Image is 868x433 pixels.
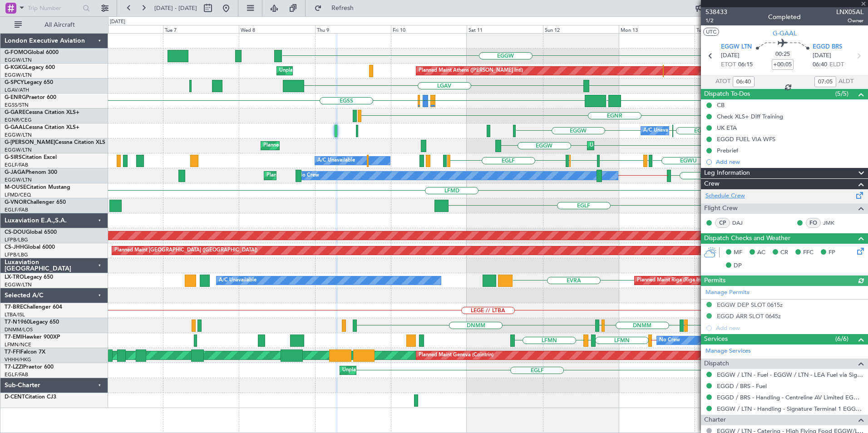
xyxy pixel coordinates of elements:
[732,219,753,227] a: DAJ
[239,25,315,33] div: Wed 8
[5,132,32,138] a: EGGW/LTN
[5,155,57,160] a: G-SIRSCitation Excel
[5,140,55,145] span: G-[PERSON_NAME]
[5,236,28,243] a: LFPB/LBG
[704,359,729,369] span: Dispatch
[829,248,835,257] span: FP
[266,169,409,182] div: Planned Maint [GEOGRAPHIC_DATA] ([GEOGRAPHIC_DATA])
[5,230,26,235] span: CS-DOU
[5,305,62,310] a: T7-BREChallenger 604
[10,18,99,32] button: All Aircraft
[705,347,751,356] a: Manage Services
[5,155,22,160] span: G-SIRS
[5,170,25,175] span: G-JAGA
[543,25,619,33] div: Sun 12
[768,12,801,22] div: Completed
[5,125,79,130] a: G-GAALCessna Citation XLS+
[5,341,31,348] a: LFMN/NCE
[391,25,467,33] div: Fri 10
[5,147,32,153] a: EGGW/LTN
[721,43,752,52] span: EGGW LTN
[5,95,26,100] span: G-ENRG
[342,364,492,377] div: Unplanned Maint [GEOGRAPHIC_DATA] ([GEOGRAPHIC_DATA])
[310,1,365,15] button: Refresh
[5,50,28,55] span: G-FOMO
[5,200,66,205] a: G-VNORChallenger 650
[704,168,750,178] span: Leg Information
[467,25,542,33] div: Sat 11
[803,248,814,257] span: FFC
[704,89,750,99] span: Dispatch To-Dos
[163,25,239,33] div: Tue 7
[813,51,831,60] span: [DATE]
[715,77,730,86] span: ATOT
[619,25,695,33] div: Mon 13
[5,80,24,85] span: G-SPCY
[5,311,25,318] a: LTBA/ISL
[717,124,737,132] div: UK ETA
[5,87,29,93] a: LGAV/ATH
[324,5,362,11] span: Refresh
[721,51,740,60] span: [DATE]
[823,219,843,227] a: JMK
[5,192,31,198] a: LFMD/CEQ
[5,185,26,190] span: M-OUSE
[659,334,680,347] div: No Crew
[717,147,738,154] div: Prebrief
[5,364,23,370] span: T7-LZZI
[717,101,725,109] div: CB
[5,162,28,168] a: EGLF/FAB
[813,43,842,52] span: EGGD BRS
[5,170,57,175] a: G-JAGAPhenom 300
[836,7,863,17] span: LNX05AL
[5,185,70,190] a: M-OUSECitation Mustang
[114,244,257,257] div: Planned Maint [GEOGRAPHIC_DATA] ([GEOGRAPHIC_DATA])
[704,179,720,189] span: Crew
[704,233,790,244] span: Dispatch Checks and Weather
[5,349,20,355] span: T7-FFI
[5,371,28,378] a: EGLF/FAB
[5,200,27,205] span: G-VNOR
[5,140,105,145] a: G-[PERSON_NAME]Cessna Citation XLS
[24,22,96,28] span: All Aircraft
[5,245,24,250] span: CS-JHH
[716,158,863,166] div: Add new
[829,60,844,69] span: ELDT
[704,415,726,425] span: Charter
[780,248,788,257] span: CR
[5,335,60,340] a: T7-EMIHawker 900XP
[717,371,863,379] a: EGGW / LTN - Fuel - EGGW / LTN - LEA Fuel via Signature in EGGW
[5,102,29,108] a: EGSS/STN
[734,248,742,257] span: MF
[5,230,57,235] a: CS-DOUGlobal 6500
[5,177,32,183] a: EGGW/LTN
[590,139,739,153] div: Unplanned Maint [GEOGRAPHIC_DATA] ([GEOGRAPHIC_DATA])
[5,57,32,64] a: EGGW/LTN
[5,251,28,258] a: LFPB/LBG
[5,275,53,280] a: LX-TROLegacy 650
[705,17,727,25] span: 1/2
[317,154,355,167] div: A/C Unavailable
[757,248,765,257] span: AC
[5,65,26,70] span: G-KGKG
[806,218,821,228] div: FO
[419,64,523,78] div: Planned Maint Athens ([PERSON_NAME] Intl)
[705,7,727,17] span: 538433
[5,394,25,400] span: D-CENT
[5,305,23,310] span: T7-BRE
[5,326,33,333] a: DNMM/LOS
[5,364,54,370] a: T7-LZZIPraetor 600
[419,349,493,362] div: Planned Maint Geneva (Cointrin)
[734,261,742,271] span: DP
[5,281,32,288] a: EGGW/LTN
[87,25,163,33] div: Mon 6
[5,117,32,123] a: EGNR/CEG
[5,275,24,280] span: LX-TRO
[5,394,56,400] a: D-CENTCitation CJ3
[705,192,745,201] a: Schedule Crew
[5,50,59,55] a: G-FOMOGlobal 6000
[263,139,406,153] div: Planned Maint [GEOGRAPHIC_DATA] ([GEOGRAPHIC_DATA])
[775,50,790,59] span: 00:25
[835,89,848,98] span: (5/5)
[5,110,79,115] a: G-GARECessna Citation XLS+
